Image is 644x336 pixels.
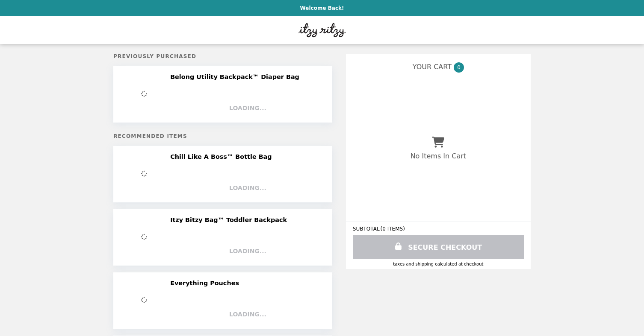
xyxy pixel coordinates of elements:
span: ( 0 ITEMS ) [381,226,405,232]
h2: Everything Pouches [170,279,242,287]
h5: Previously Purchased [113,53,332,59]
span: 0 [454,62,464,73]
p: No Items In Cart [411,152,466,160]
h2: Itzy Bitzy Bag™ Toddler Backpack [170,216,290,224]
p: Welcome Back! [300,5,344,11]
h2: Belong Utility Backpack™ Diaper Bag [170,73,303,81]
span: YOUR CART [413,63,452,71]
span: SUBTOTAL [353,226,381,232]
h2: Chill Like A Boss™ Bottle Bag [170,153,275,161]
div: Taxes and Shipping calculated at checkout [353,262,524,266]
h5: Recommended Items [113,133,332,139]
img: Brand Logo [287,21,356,39]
